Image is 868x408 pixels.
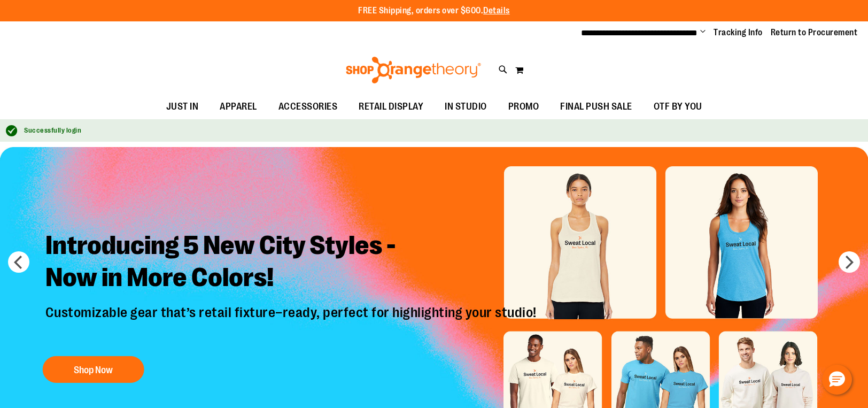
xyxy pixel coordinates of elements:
[714,27,763,39] a: Tracking Info
[220,95,257,119] span: APPAREL
[348,95,434,119] a: RETAIL DISPLAY
[268,95,348,119] a: ACCESSORIES
[359,95,423,119] span: RETAIL DISPLAY
[37,221,547,388] a: Introducing 5 New City Styles -Now in More Colors! Customizable gear that’s retail fixture–ready,...
[700,27,706,38] button: Account menu
[771,27,858,39] a: Return to Procurement
[445,95,487,119] span: IN STUDIO
[498,95,550,119] a: PROMO
[156,95,210,119] a: JUST IN
[483,6,510,16] a: Details
[643,95,713,119] a: OTF BY YOU
[839,251,860,273] button: next
[654,95,702,119] span: OTF BY YOU
[822,365,852,395] button: Hello, have a question? Let’s chat.
[434,95,498,119] a: IN STUDIO
[549,95,643,119] a: FINAL PUSH SALE
[508,95,539,119] span: PROMO
[37,221,547,304] h2: Introducing 5 New City Styles - Now in More Colors!
[43,356,144,382] button: Shop Now
[209,95,268,119] a: APPAREL
[24,126,857,136] div: Successfully login
[358,5,510,17] p: FREE Shipping, orders over $600.
[8,251,29,273] button: prev
[166,95,199,119] span: JUST IN
[344,57,483,83] img: Shop Orangetheory
[560,95,632,119] span: FINAL PUSH SALE
[278,95,338,119] span: ACCESSORIES
[37,304,547,345] p: Customizable gear that’s retail fixture–ready, perfect for highlighting your studio!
